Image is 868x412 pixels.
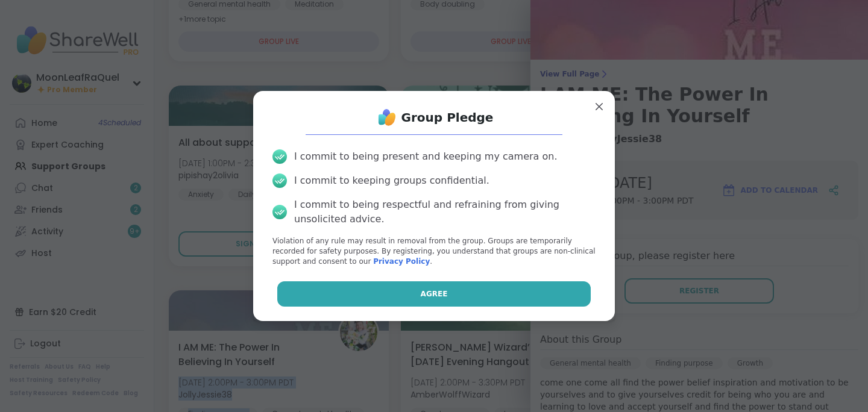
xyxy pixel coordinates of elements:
[375,105,399,130] img: ShareWell Logo
[277,281,591,307] button: Agree
[421,289,448,299] span: Agree
[294,198,596,226] div: I commit to being respectful and refraining from giving unsolicited advice.
[272,236,596,266] p: Violation of any rule may result in removal from the group. Groups are temporarily recorded for s...
[373,257,430,266] a: Privacy Policy
[401,109,494,126] h1: Group Pledge
[294,173,489,188] div: I commit to keeping groups confidential.
[294,149,557,164] div: I commit to being present and keeping my camera on.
